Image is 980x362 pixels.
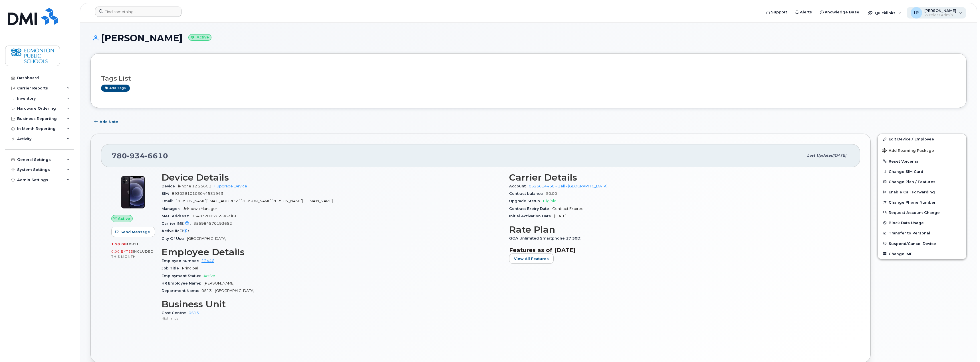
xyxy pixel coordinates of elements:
h3: Rate Plan [509,224,850,235]
span: [PERSON_NAME][EMAIL_ADDRESS][PERSON_NAME][PERSON_NAME][DOMAIN_NAME] [176,199,333,203]
span: Active [203,274,215,278]
span: Contract Expiry Date [509,206,552,211]
span: MAC Address [162,214,192,218]
button: Transfer to Personal [878,228,966,238]
span: — [192,229,195,233]
span: GOA Unlimited Smartphone 17 30D [509,236,583,240]
span: Principal [182,266,198,270]
span: Device [162,184,178,188]
span: iPhone 12 256GB [178,184,211,188]
button: Send Message [111,227,155,237]
span: Suspend/Cancel Device [889,241,936,246]
h3: Features as of [DATE] [509,247,850,253]
span: 934 [127,152,145,160]
a: 12446 [201,259,214,263]
span: 354832095769962 i8+ [192,214,237,218]
button: Change Phone Number [878,197,966,207]
span: 355984570193652 [193,221,232,226]
a: Edit Device / Employee [878,134,966,144]
span: 0.00 Bytes [111,249,133,253]
h1: [PERSON_NAME] [90,33,967,43]
button: Reset Voicemail [878,156,966,166]
span: Add Note [100,119,118,124]
span: [GEOGRAPHIC_DATA] [187,236,227,241]
button: Suspend/Cancel Device [878,238,966,249]
span: Cost Centre [162,311,189,315]
span: Send Message [120,229,150,235]
span: Eligible [543,199,556,203]
button: View All Features [509,253,554,264]
span: Change Plan / Features [889,179,935,184]
button: Change SIM Card [878,166,966,177]
a: + Upgrade Device [214,184,247,188]
span: Initial Activation Date [509,214,554,218]
span: Enable Call Forwarding [889,190,935,194]
button: Add Note [90,116,123,127]
span: Account [509,184,529,188]
span: Active [118,216,130,221]
span: Unknown Manager [182,206,217,211]
span: Email [162,199,176,203]
span: Last updated [807,153,833,158]
button: Add Roaming Package [878,144,966,156]
span: View All Features [514,256,549,261]
span: [DATE] [833,153,846,158]
span: Carrier IMEI [162,221,193,226]
span: SIM [162,191,172,196]
button: Block Data Usage [878,218,966,228]
h3: Employee Details [162,247,502,257]
span: Add Roaming Package [882,148,934,154]
span: 0513 - [GEOGRAPHIC_DATA] [201,289,255,293]
span: 780 [112,152,168,160]
small: Active [188,34,211,41]
span: used [127,242,138,246]
span: [PERSON_NAME] [204,281,235,285]
span: Manager [162,206,182,211]
a: 0513 [189,311,199,315]
span: HR Employee Name [162,281,204,285]
span: City Of Use [162,236,187,241]
span: Upgrade Status [509,199,543,203]
span: Employment Status [162,274,203,278]
button: Change IMEI [878,249,966,259]
a: 0526614460 - Bell - [GEOGRAPHIC_DATA] [529,184,608,188]
button: Change Plan / Features [878,177,966,187]
h3: Tags List [101,75,956,82]
span: Contract Expired [552,206,584,211]
a: Add tags [101,85,130,92]
h3: Business Unit [162,299,502,309]
span: included this month [111,249,154,259]
h3: Carrier Details [509,172,850,183]
button: Request Account Change [878,207,966,218]
span: Contract balance [509,191,546,196]
span: Employee number [162,259,201,263]
span: 1.58 GB [111,242,127,246]
img: iPhone_12.jpg [116,175,150,209]
span: [DATE] [554,214,566,218]
span: 6610 [145,152,168,160]
button: Enable Call Forwarding [878,187,966,197]
p: Highlands [162,316,502,321]
h3: Device Details [162,172,502,183]
span: 89302610103044531943 [172,191,223,196]
span: Active IMEI [162,229,192,233]
span: $0.00 [546,191,557,196]
span: Job Title [162,266,182,270]
span: Department Name [162,289,201,293]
